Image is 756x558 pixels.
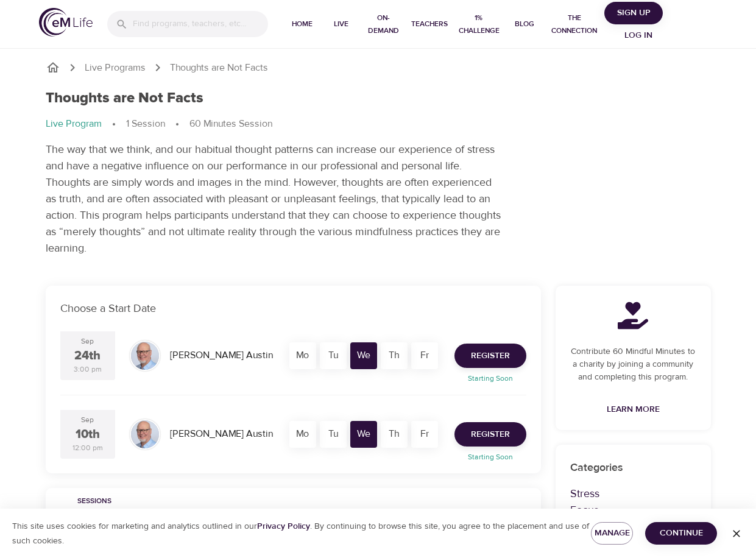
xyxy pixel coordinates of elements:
div: [PERSON_NAME] Austin [165,344,278,367]
p: 1 Session [126,117,165,131]
button: Sign Up [604,2,663,24]
span: Sign Up [609,5,658,21]
p: Live Program [46,117,102,131]
button: Register [454,344,526,368]
div: Th [381,342,408,369]
div: Mo [289,421,316,448]
input: Find programs, teachers, etc... [133,11,268,37]
div: Sep [81,336,94,347]
a: Privacy Policy [257,521,310,532]
p: Stress [570,486,696,502]
p: Starting Soon [447,451,534,462]
span: Live [327,18,356,30]
a: Learn More [602,398,665,421]
button: Register [454,422,526,447]
nav: breadcrumb [46,60,711,75]
p: Focus [570,502,696,518]
span: Home [288,18,317,30]
p: Categories [570,459,696,476]
p: Thoughts are Not Facts [170,61,268,75]
span: Continue [655,526,707,541]
div: 24th [74,347,101,365]
button: Log in [609,24,668,47]
div: 10th [76,426,100,443]
div: Fr [411,342,438,369]
span: Manage [601,526,623,541]
div: [PERSON_NAME] Austin [165,422,278,446]
div: Sep [81,415,94,425]
button: Manage [591,522,633,545]
div: We [350,421,377,448]
div: Th [381,421,408,448]
p: Choose a Start Date [60,300,526,317]
div: Tu [320,342,347,369]
a: Live Programs [85,61,146,75]
div: Mo [289,342,316,369]
p: The way that we think, and our habitual thought patterns can increase our experience of stress an... [46,141,503,256]
span: Blog [510,18,539,30]
span: Teachers [411,18,448,30]
div: We [350,342,377,369]
div: Fr [411,421,438,448]
span: Register [471,427,510,442]
p: 60 Minutes Session [189,117,272,131]
span: The Connection [549,12,599,37]
nav: breadcrumb [46,117,711,132]
span: 1% Challenge [457,12,500,37]
span: Learn More [607,402,660,417]
h1: Thoughts are Not Facts [46,90,203,107]
span: Register [471,348,510,364]
img: logo [39,8,93,37]
div: 3:00 pm [74,364,102,375]
p: Contribute 60 Mindful Minutes to a charity by joining a community and completing this program. [570,345,696,384]
span: Sessions [53,495,136,508]
div: Tu [320,421,347,448]
button: Continue [645,522,717,545]
span: On-Demand [366,12,401,37]
div: 12:00 pm [72,443,103,453]
span: Log in [614,28,663,43]
p: Starting Soon [447,373,534,384]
